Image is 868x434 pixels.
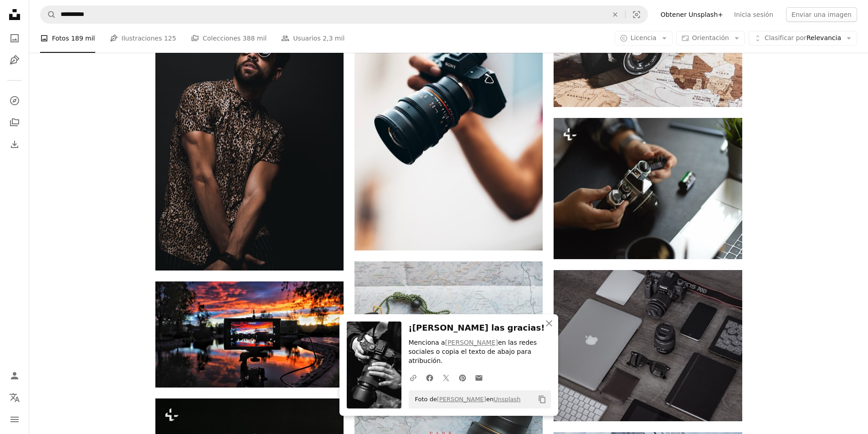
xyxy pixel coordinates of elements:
[5,135,24,153] a: Historial de descargas
[554,270,742,421] img: iPad cerca de gafas de sol, billetera y cámara DSLR
[765,34,806,41] span: Clasificar por
[655,7,729,22] a: Obtener Unsplash+
[155,125,344,133] a: Hombre con camiseta abotonada con estampado de leopardo marrón y negro y gafas de sol negras cruz...
[409,338,551,366] p: Menciona a en las redes sociales o copia el texto de abajo para atribución.
[354,105,543,113] a: cámara DSLR Sony negra
[626,6,647,23] button: Búsqueda visual
[5,29,24,47] a: Fotos
[692,34,729,41] span: Orientación
[554,341,742,349] a: iPad cerca de gafas de sol, billetera y cámara DSLR
[5,5,24,26] a: Inicio — Unsplash
[5,51,24,69] a: Ilustraciones
[5,367,24,385] a: Iniciar sesión / Registrarse
[164,33,176,43] span: 125
[243,33,267,43] span: 388 mil
[554,118,742,259] img: Vista de cerca de las manos del fotógrafo usando la cámara en la mesa de trabajo con suministros ...
[191,24,267,53] a: Colecciones 388 mil
[631,34,657,41] span: Licencia
[411,392,521,407] span: Foto de en
[786,7,857,22] button: Enviar una imagen
[437,396,486,403] a: [PERSON_NAME]
[615,31,673,46] button: Licencia
[493,396,520,403] a: Unsplash
[110,24,176,53] a: Ilustraciones 125
[323,33,344,43] span: 2,3 mil
[409,322,551,335] h3: ¡[PERSON_NAME] las gracias!
[5,410,24,429] button: Menú
[729,7,779,22] a: Inicia sesión
[5,388,24,407] button: Idioma
[471,368,487,387] a: Comparte por correo electrónico
[281,24,344,53] a: Usuarios 2,3 mil
[554,184,742,192] a: Vista de cerca de las manos del fotógrafo usando la cámara en la mesa de trabajo con suministros ...
[40,5,648,24] form: Encuentra imágenes en todo el sitio
[676,31,745,46] button: Orientación
[421,368,438,387] a: Comparte en Facebook
[534,392,550,407] button: Copiar al portapapeles
[155,330,344,338] a: Fotografía de la hora dorada de un cuerpo de agua rodeado de árboles
[765,34,841,43] span: Relevancia
[454,368,471,387] a: Comparte en Pinterest
[5,113,24,132] a: Colecciones
[155,281,344,387] img: Fotografía de la hora dorada de un cuerpo de agua rodeado de árboles
[41,6,56,23] button: Buscar en Unsplash
[749,31,857,46] button: Clasificar porRelevancia
[5,92,24,110] a: Explorar
[605,6,625,23] button: Borrar
[445,339,498,346] a: [PERSON_NAME]
[438,368,454,387] a: Comparte en Twitter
